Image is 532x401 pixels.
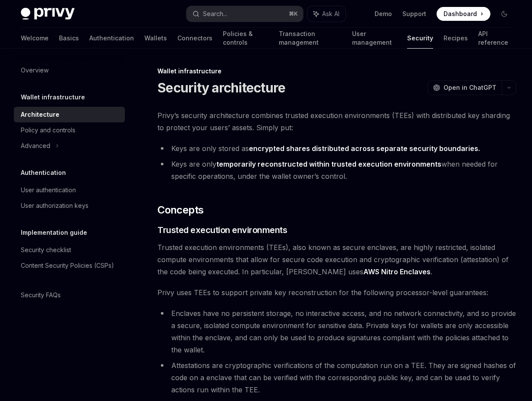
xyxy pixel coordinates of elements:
a: Recipes [444,28,468,49]
a: API reference [478,28,511,49]
h1: Security architecture [157,80,285,95]
div: Overview [21,65,49,76]
a: Welcome [21,28,49,49]
a: Connectors [177,28,212,49]
strong: encrypted shares distributed across separate security boundaries. [249,144,480,153]
div: Security FAQs [21,290,61,300]
a: Policies & controls [223,28,268,49]
div: Security checklist [21,245,71,255]
a: Dashboard [437,7,490,21]
span: Ask AI [322,10,339,18]
span: Trusted execution environments [157,224,287,236]
li: Attestations are cryptographic verifications of the computation run on a TEE. They are signed has... [157,359,516,396]
a: Security FAQs [14,287,125,303]
li: Keys are only stored as [157,142,516,154]
a: Architecture [14,107,125,122]
img: dark logo [21,8,75,20]
div: Advanced [21,141,50,151]
div: Content Security Policies (CSPs) [21,260,114,271]
a: User management [352,28,397,49]
strong: temporarily reconstructed within trusted execution environments [216,160,441,168]
a: Demo [375,10,392,18]
span: Privy’s security architecture combines trusted execution environments (TEEs) with distributed key... [157,109,516,134]
span: Dashboard [444,10,477,18]
div: Search... [203,9,227,19]
a: Wallets [144,28,167,49]
button: Search...⌘K [186,6,303,22]
span: Concepts [157,203,203,217]
h5: Authentication [21,168,66,178]
a: Support [402,10,426,18]
li: Keys are only when needed for specific operations, under the wallet owner’s control. [157,158,516,182]
a: Transaction management [279,28,342,49]
div: Wallet infrastructure [157,67,516,76]
a: User authorization keys [14,198,125,214]
div: User authorization keys [21,200,88,211]
div: User authentication [21,185,76,195]
a: AWS Nitro Enclaves [363,267,431,276]
button: Ask AI [307,6,346,22]
a: Security checklist [14,242,125,258]
a: Policy and controls [14,122,125,138]
a: User authentication [14,182,125,198]
span: Trusted execution environments (TEEs), also known as secure enclaves, are highly restricted, isol... [157,241,516,278]
span: ⌘ K [289,10,298,17]
a: Security [407,28,433,49]
div: Architecture [21,109,59,120]
a: Basics [59,28,79,49]
span: Privy uses TEEs to support private key reconstruction for the following processor-level guarantees: [157,286,516,299]
a: Overview [14,62,125,78]
button: Toggle dark mode [497,7,511,21]
h5: Implementation guide [21,227,87,238]
h5: Wallet infrastructure [21,92,85,102]
span: Open in ChatGPT [444,83,496,92]
div: Policy and controls [21,125,75,135]
a: Content Security Policies (CSPs) [14,258,125,273]
li: Enclaves have no persistent storage, no interactive access, and no network connectivity, and so p... [157,307,516,356]
a: Authentication [89,28,134,49]
button: Open in ChatGPT [428,80,502,95]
